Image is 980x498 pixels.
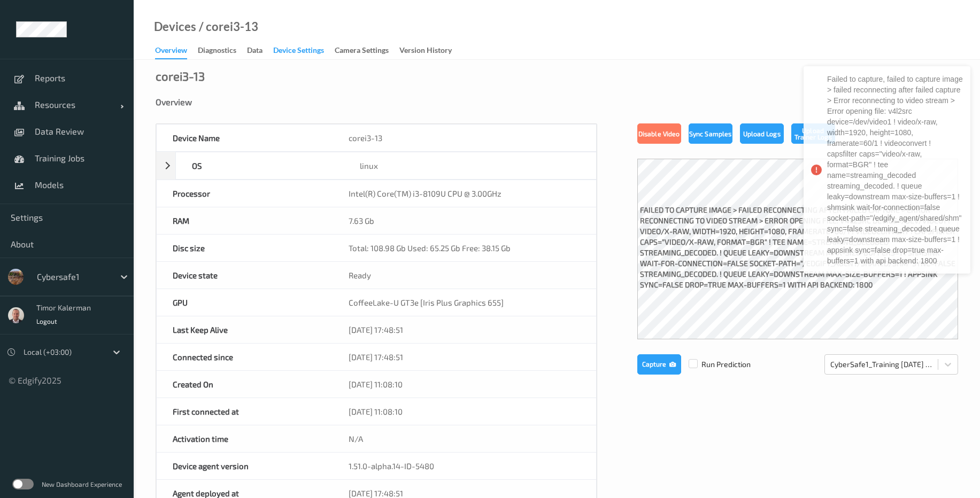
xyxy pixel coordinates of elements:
div: [DATE] 17:48:51 [333,316,596,343]
button: Sync Samples [689,123,732,144]
div: N/A [333,425,596,452]
div: linux [344,152,596,179]
div: First connected at [157,398,333,425]
div: Overview [155,45,187,59]
button: Upload Trainer Logs [791,123,835,144]
div: Device agent version [157,453,333,479]
button: Capture [637,354,681,375]
span: Run Prediction [681,359,751,370]
a: Version History [399,43,462,58]
div: / corei3-13 [196,21,258,32]
div: Connected since [157,344,333,370]
div: CoffeeLake-U GT3e [Iris Plus Graphics 655] [333,289,596,316]
div: Last Keep Alive [157,316,333,343]
div: Device state [157,262,333,289]
div: Data [247,45,263,58]
div: Device Settings [273,45,324,58]
a: Device Settings [273,43,335,58]
div: Created On [157,371,333,398]
div: Intel(R) Core(TM) i3-8109U CPU @ 3.00GHz [333,180,596,207]
div: Activation time [157,425,333,452]
div: GPU [157,289,333,316]
a: Camera Settings [335,43,399,58]
label: failed to capture image > failed reconnecting after failed capture > Error reconnecting to video ... [637,202,958,295]
div: Ready [333,262,596,289]
div: OSlinux [156,152,597,180]
div: RAM [157,207,333,234]
div: [DATE] 11:08:10 [333,371,596,398]
div: Device Name [157,124,333,151]
div: corei3-13 [333,124,596,151]
div: Failed to capture, failed to capture image > failed reconnecting after failed capture > Error rec... [827,74,963,266]
a: Diagnostics [198,43,247,58]
div: Disc size [157,235,333,261]
div: [DATE] 17:48:51 [333,344,596,370]
a: Data [247,43,273,58]
div: corei3-13 [156,71,205,81]
a: Devices [154,21,196,32]
div: [DATE] 11:08:10 [333,398,596,425]
div: Version History [399,45,452,58]
div: Camera Settings [335,45,389,58]
button: Upload Logs [740,123,784,144]
div: Processor [157,180,333,207]
div: 1.51.0-alpha.14-ID-5480 [333,453,596,479]
div: Overview [156,97,958,107]
a: Overview [155,43,198,59]
div: 7.63 Gb [333,207,596,234]
div: OS [176,152,344,179]
button: Disable Video [637,123,681,144]
div: Total: 108.98 Gb Used: 65.25 Gb Free: 38.15 Gb [333,235,596,261]
div: Diagnostics [198,45,236,58]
